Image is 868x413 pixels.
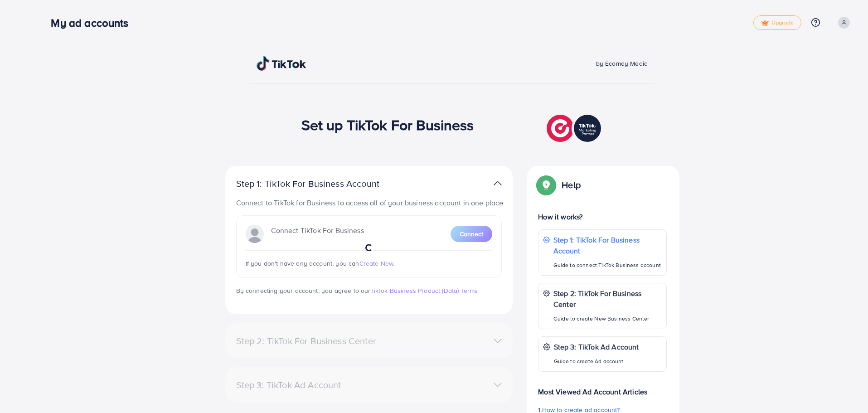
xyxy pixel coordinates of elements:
[257,56,306,71] img: TikTok
[236,178,408,189] p: Step 1: TikTok For Business Account
[553,288,662,310] p: Step 2: TikTok For Business Center
[538,379,667,397] p: Most Viewed Ad Account Articles
[553,313,662,324] p: Guide to create New Business Center
[494,177,502,190] img: TikTok partner
[553,260,662,271] p: Guide to connect TikTok Business account
[538,211,667,222] p: How it works?
[547,112,603,144] img: TikTok partner
[554,341,639,352] p: Step 3: TikTok Ad Account
[301,116,474,133] h1: Set up TikTok For Business
[562,180,581,190] p: Help
[51,16,136,29] h3: My ad accounts
[553,234,662,256] p: Step 1: TikTok For Business Account
[554,356,639,367] p: Guide to create Ad account
[753,15,801,30] a: tickUpgrade
[538,177,554,193] img: Popup guide
[761,19,794,26] span: Upgrade
[761,20,769,26] img: tick
[596,59,648,68] span: by Ecomdy Media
